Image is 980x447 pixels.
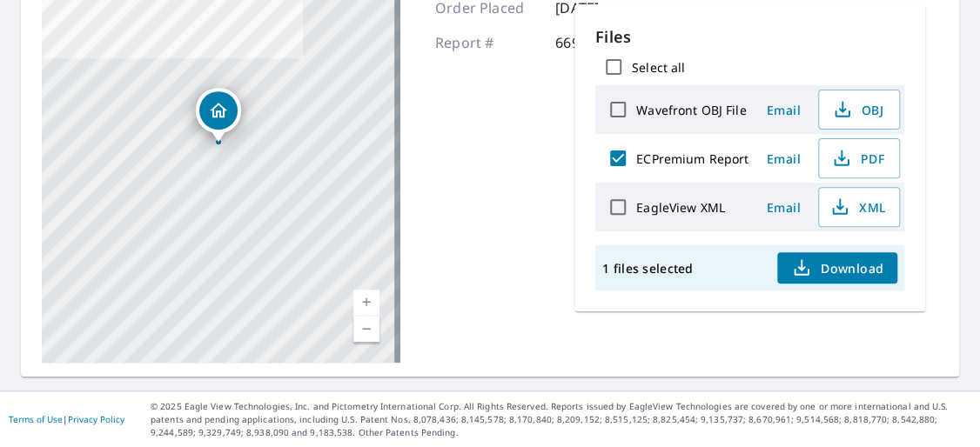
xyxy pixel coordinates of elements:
button: Email [755,145,811,172]
p: 1 files selected [602,260,693,277]
p: Files [595,25,904,49]
button: Email [755,194,811,221]
label: Wavefront OBJ File [636,102,746,118]
a: Current Level 17, Zoom In [353,290,379,316]
button: XML [818,187,900,227]
span: Email [762,150,804,167]
label: EagleView XML [636,199,725,216]
span: XML [829,197,885,217]
span: OBJ [829,99,885,120]
button: Download [777,252,897,284]
p: | [9,414,124,424]
label: Select all [632,59,685,76]
p: Report # [435,32,540,53]
button: OBJ [818,90,900,130]
a: Terms of Use [9,413,63,425]
p: 66960346 [555,32,660,53]
button: PDF [818,138,900,178]
span: Email [762,199,804,216]
a: Privacy Policy [68,413,124,425]
span: Email [762,102,804,118]
span: Download [791,257,883,278]
div: Dropped pin, building 1, Residential property, 137 Masters Dr Southington, CT 06489 [196,88,241,142]
a: Current Level 17, Zoom Out [353,316,379,342]
label: ECPremium Report [636,150,748,167]
button: Email [755,97,811,123]
span: PDF [829,148,885,169]
p: © 2025 Eagle View Technologies, Inc. and Pictometry International Corp. All Rights Reserved. Repo... [151,400,971,439]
